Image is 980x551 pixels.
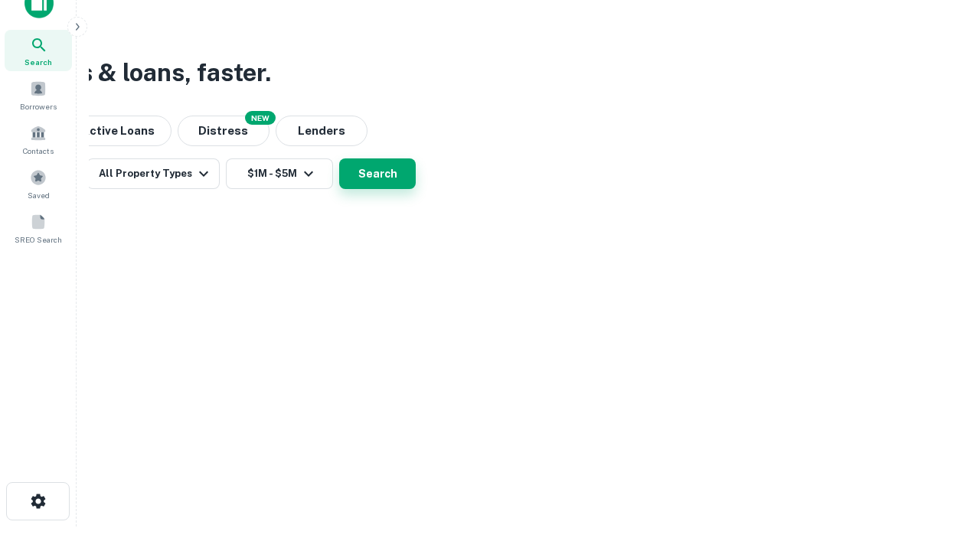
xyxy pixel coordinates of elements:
[339,158,416,189] button: Search
[28,189,50,201] span: Saved
[64,116,171,146] button: Active Loans
[276,116,367,146] button: Lenders
[5,207,72,249] a: SREO Search
[24,56,52,68] span: Search
[87,158,220,189] button: All Property Types
[20,100,57,112] span: Borrowers
[15,233,62,246] span: SREO Search
[23,145,54,157] span: Contacts
[903,429,980,502] iframe: Chat Widget
[5,30,72,71] a: Search
[5,74,72,116] a: Borrowers
[5,119,72,160] a: Contacts
[245,111,276,125] div: NEW
[226,158,333,189] button: $1M - $5M
[5,163,72,204] a: Saved
[178,116,269,146] button: Search distressed loans with lien and other non-mortgage details.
